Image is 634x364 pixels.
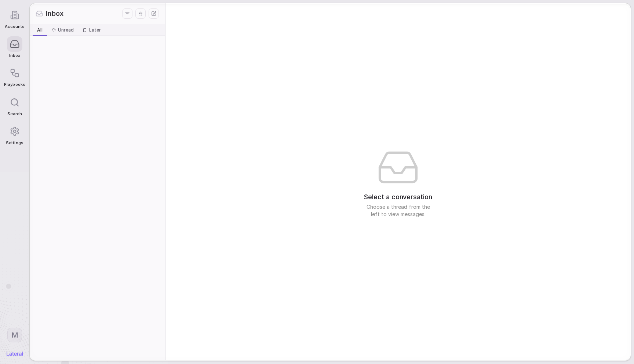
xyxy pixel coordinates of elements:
img: Lateral [7,352,23,356]
a: Playbooks [4,62,25,91]
span: All [37,27,43,33]
span: Choose a thread from the left to view messages. [361,203,435,218]
button: Filters [122,8,132,19]
span: Inbox [9,53,20,58]
span: Accounts [5,24,25,29]
span: Select a conversation [364,192,432,202]
a: Inbox [4,33,25,62]
span: Later [89,27,101,33]
button: Display settings [135,8,146,19]
span: Playbooks [4,82,25,87]
span: Inbox [46,9,63,18]
span: Search [7,112,22,116]
span: Unread [58,27,74,33]
button: New thread [149,8,159,19]
span: M [11,330,18,340]
span: Settings [6,141,23,145]
a: Accounts [4,4,25,33]
a: Settings [4,120,25,149]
